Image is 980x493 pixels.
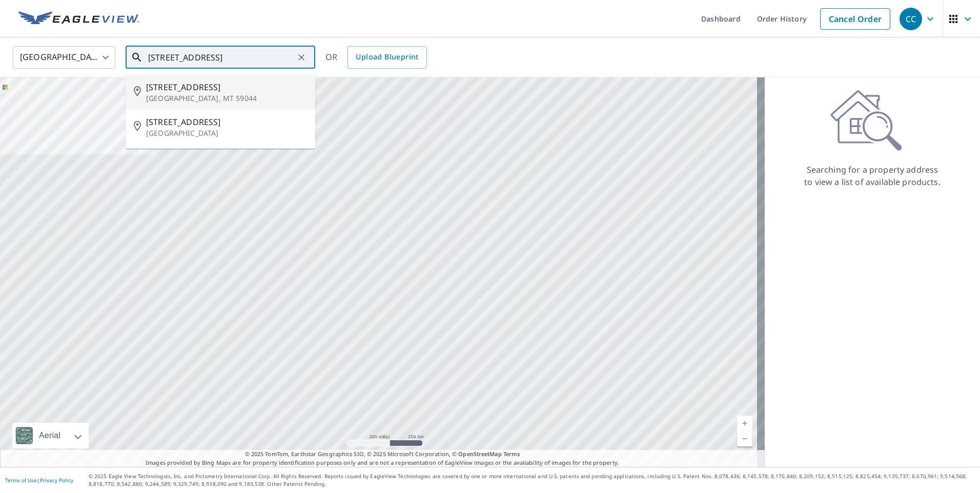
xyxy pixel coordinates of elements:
[737,431,752,446] a: Current Level 5, Zoom Out
[89,473,975,488] p: © 2025 Eagle View Technologies, Inc. and Pictometry International Corp. All Rights Reserved. Repo...
[12,423,89,448] div: Aerial
[5,477,73,483] p: |
[245,450,520,459] span: © 2025 TomTom, Earthstar Geographics SIO, © 2025 Microsoft Corporation, ©
[146,93,307,104] p: [GEOGRAPHIC_DATA], MT 59044
[40,477,73,484] a: Privacy Policy
[146,128,307,138] p: [GEOGRAPHIC_DATA]
[356,51,418,64] span: Upload Blueprint
[804,163,941,188] p: Searching for a property address to view a list of available products.
[458,450,501,458] a: OpenStreetMap
[325,46,427,69] div: OR
[348,46,426,69] a: Upload Blueprint
[820,8,890,30] a: Cancel Order
[146,116,307,128] span: [STREET_ADDRESS]
[146,81,307,93] span: [STREET_ADDRESS]
[36,423,64,448] div: Aerial
[737,416,752,431] a: Current Level 5, Zoom In
[503,450,520,458] a: Terms
[5,477,37,484] a: Terms of Use
[900,8,922,30] div: CC
[18,11,139,27] img: EV Logo
[294,50,309,65] button: Clear
[13,43,115,72] div: [GEOGRAPHIC_DATA]
[148,43,294,72] input: Search by address or latitude-longitude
